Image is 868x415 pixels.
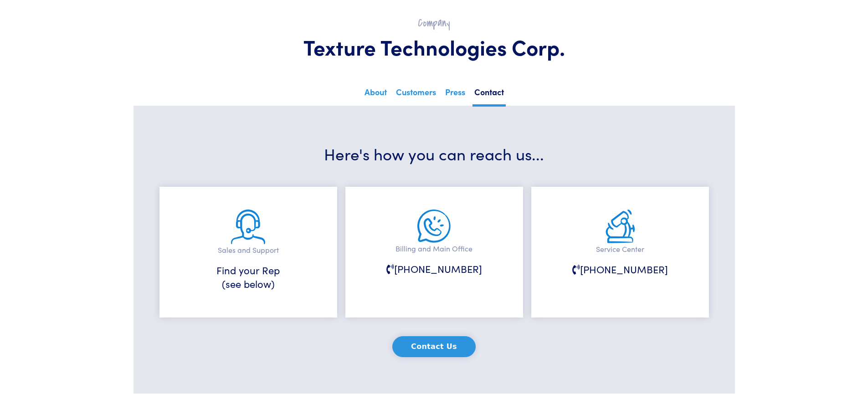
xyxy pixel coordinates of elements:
p: Sales and Support [182,244,314,256]
a: About [363,84,389,104]
h6: [PHONE_NUMBER] [368,262,500,276]
a: Customers [394,84,438,104]
p: Billing and Main Office [368,243,500,255]
h1: Texture Technologies Corp. [161,34,708,60]
img: service.png [606,210,635,243]
img: main-office.png [417,210,451,243]
h2: Company [161,16,708,30]
h3: Here's how you can reach us... [161,142,708,164]
h6: Find your Rep (see below) [182,263,314,292]
img: sales-and-support.png [231,210,265,244]
a: Press [443,84,467,104]
a: Contact [473,84,506,107]
p: Service Center [554,243,686,255]
h6: [PHONE_NUMBER] [554,262,686,277]
button: Contact Us [392,336,476,357]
